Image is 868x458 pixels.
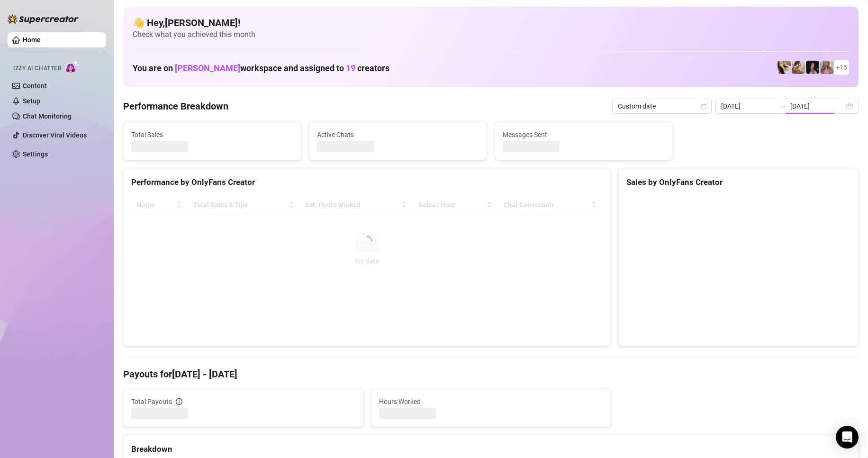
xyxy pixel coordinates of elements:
span: Check what you achieved this month [133,29,849,40]
span: loading [362,236,372,246]
img: Baby (@babyyyybellaa) [806,61,819,74]
span: Messages Sent [503,129,665,140]
h1: You are on workspace and assigned to creators [133,63,389,73]
span: Hours Worked [379,396,603,407]
img: Kenzie (@dmaxkenz) [820,61,833,74]
div: Open Intercom Messenger [836,426,859,449]
img: AI Chatter [65,60,80,74]
img: Avry (@avryjennerfree) [778,61,791,74]
div: Sales by OnlyFans Creator [626,176,850,189]
a: Chat Monitoring [23,112,72,120]
span: + 15 [836,62,847,73]
span: swap-right [779,102,787,110]
img: Kayla (@kaylathaylababy) [792,61,805,74]
span: Izzy AI Chatter [13,64,61,73]
div: Breakdown [131,443,850,456]
span: Total Payouts [131,396,172,407]
span: to [779,102,787,110]
h4: 👋 Hey, [PERSON_NAME] ! [133,16,849,29]
span: calendar [701,103,706,109]
span: Custom date [618,99,706,113]
h4: Payouts for [DATE] - [DATE] [123,367,859,381]
a: Discover Viral Videos [23,131,87,139]
div: Performance by OnlyFans Creator [131,176,603,189]
h4: Performance Breakdown [123,100,228,113]
a: Setup [23,97,40,105]
span: info-circle [176,398,182,405]
input: End date [790,101,844,111]
a: Settings [23,150,48,158]
span: Total Sales [131,129,293,140]
span: 19 [346,63,355,73]
a: Home [23,36,41,44]
span: [PERSON_NAME] [175,63,240,73]
input: Start date [721,101,775,111]
a: Content [23,82,47,90]
span: Active Chats [317,129,479,140]
img: logo-BBDzfeDw.svg [8,14,79,24]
